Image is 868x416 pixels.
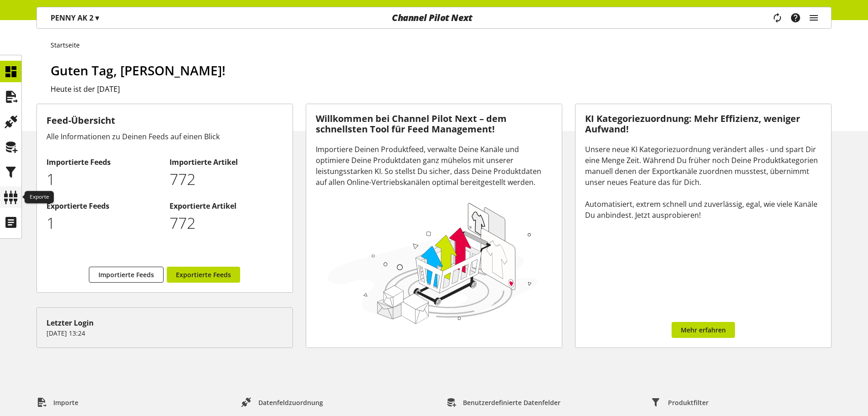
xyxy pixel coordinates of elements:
[46,168,160,191] p: 1
[258,398,323,407] span: Datenfeldzuordnung
[169,168,283,191] p: 772
[585,114,822,134] h3: KI Kategoriezuordnung: Mehr Effizienz, weniger Aufwand!
[167,267,240,283] a: Exportierte Feeds
[316,144,552,188] div: Importiere Deinen Produktfeed, verwalte Deine Kanäle und optimiere Deine Produktdaten ganz mühelo...
[585,144,822,221] div: Unsere neue KI Kategoriezuordnung verändert alles - und spart Dir eine Menge Zeit. Während Du frü...
[46,200,160,211] h2: Exportierte Feeds
[51,12,99,23] p: PENNY AK 2
[53,398,78,407] span: Importe
[46,211,160,235] p: 1
[46,157,160,168] h2: Importierte Feeds
[234,394,330,411] a: Datenfeldzuordnung
[668,398,709,407] span: Produktfilter
[36,7,832,29] nav: main navigation
[46,131,283,142] div: Alle Informationen zu Deinen Feeds auf einen Blick
[51,84,832,95] h2: Heute ist der [DATE]
[98,270,154,279] span: Importierte Feeds
[95,13,99,23] span: ▾
[46,328,283,338] p: [DATE] 13:24
[169,157,283,168] h2: Importierte Artikel
[439,394,568,411] a: Benutzerdefinierte Datenfelder
[672,322,735,338] a: Mehr erfahren
[89,267,164,283] a: Importierte Feeds
[316,114,552,134] h3: Willkommen bei Channel Pilot Next – dem schnellsten Tool für Feed Management!
[463,398,560,407] span: Benutzerdefinierte Datenfelder
[325,199,541,326] img: 78e1b9dcff1e8392d83655fcfc870417.svg
[644,394,716,411] a: Produktfilter
[25,191,54,204] div: Exporte
[169,200,283,211] h2: Exportierte Artikel
[46,114,283,127] h3: Feed-Übersicht
[29,394,86,411] a: Importe
[169,211,283,235] p: 772
[51,62,226,79] span: Guten Tag, [PERSON_NAME]!
[681,325,726,335] span: Mehr erfahren
[46,317,283,328] div: Letzter Login
[176,270,231,279] span: Exportierte Feeds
